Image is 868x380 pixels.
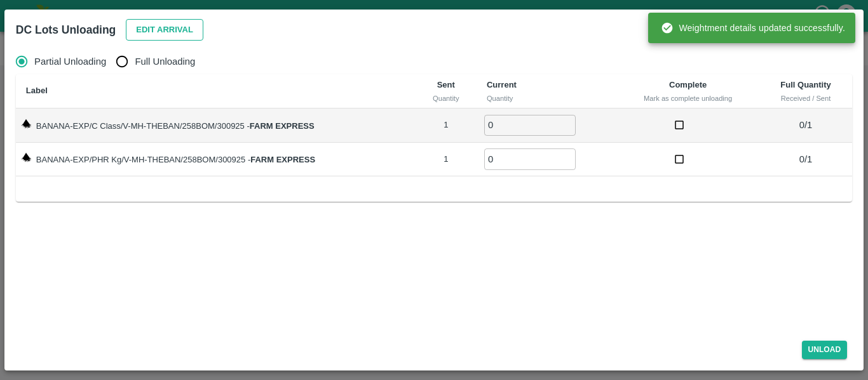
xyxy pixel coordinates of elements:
p: 0 / 1 [764,152,847,166]
span: Partial Unloading [34,55,106,69]
strong: FARM EXPRESS [250,121,315,131]
td: 1 [416,143,477,177]
b: Current [487,80,517,89]
div: Quantity [487,93,606,104]
td: BANANA-EXP/C Class/V-MH-THEBAN/258BOM/300925 - [16,108,416,143]
button: Unload [802,341,848,359]
img: weight [21,152,31,162]
button: Edit Arrival [126,19,203,41]
div: Received / Sent [770,93,842,104]
div: Mark as complete unloading [627,93,749,104]
div: Quantity [426,93,466,104]
b: DC Lots Unloading [16,23,116,36]
p: 0 / 1 [764,118,847,132]
b: Full Quantity [780,80,831,89]
td: 1 [416,108,477,143]
b: Complete [669,80,707,89]
b: Label [26,86,48,95]
input: 0 [484,148,576,169]
img: weight [21,119,31,129]
input: 0 [484,115,576,136]
td: BANANA-EXP/PHR Kg/V-MH-THEBAN/258BOM/300925 - [16,143,416,177]
strong: FARM EXPRESS [250,155,315,164]
div: Weightment details updated successfully. [661,16,845,39]
b: Sent [437,80,455,89]
span: Full Unloading [135,55,195,69]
